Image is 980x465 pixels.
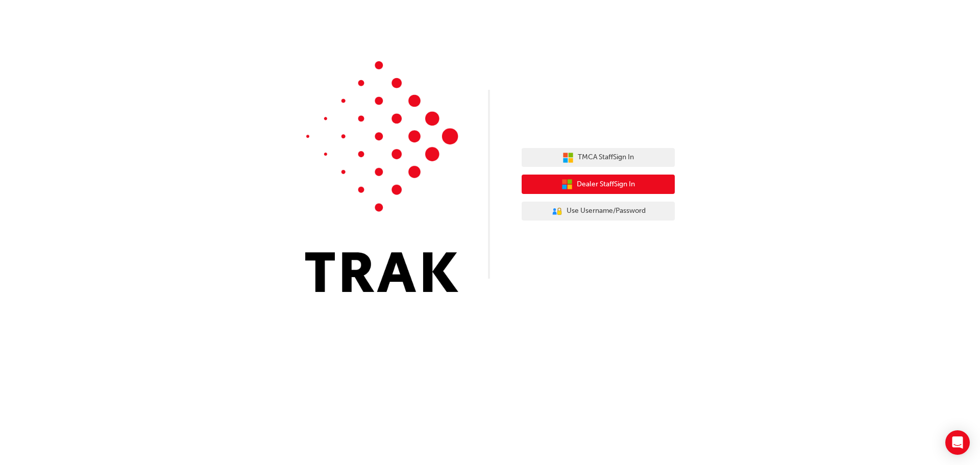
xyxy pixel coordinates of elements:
[522,202,675,221] button: Use Username/Password
[567,205,646,217] span: Use Username/Password
[522,175,675,194] button: Dealer StaffSign In
[945,430,970,455] div: Open Intercom Messenger
[577,179,635,190] span: Dealer Staff Sign In
[522,148,675,167] button: TMCA StaffSign In
[305,61,458,292] img: Trak
[578,152,634,163] span: TMCA Staff Sign In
